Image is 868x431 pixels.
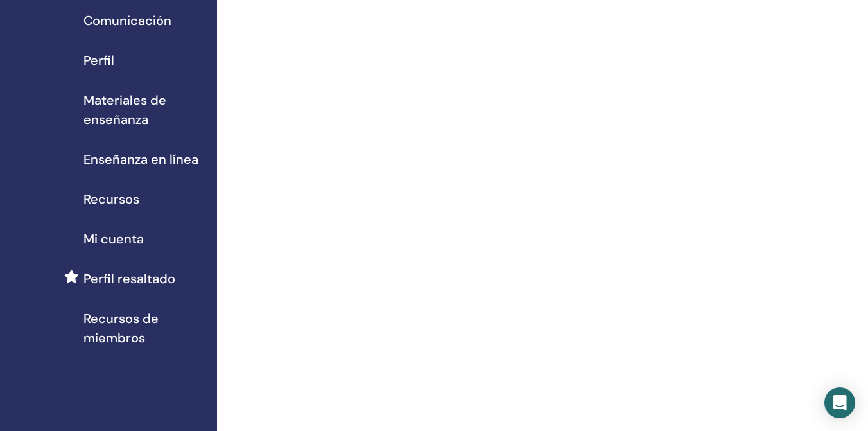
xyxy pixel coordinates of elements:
[83,11,171,30] span: Comunicación
[83,150,198,169] span: Enseñanza en línea
[83,189,139,209] span: Recursos
[83,51,114,70] span: Perfil
[83,269,175,288] span: Perfil resaltado
[83,229,144,249] span: Mi cuenta
[83,309,207,347] span: Recursos de miembros
[824,387,855,418] div: Open Intercom Messenger
[83,91,207,129] span: Materiales de enseñanza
